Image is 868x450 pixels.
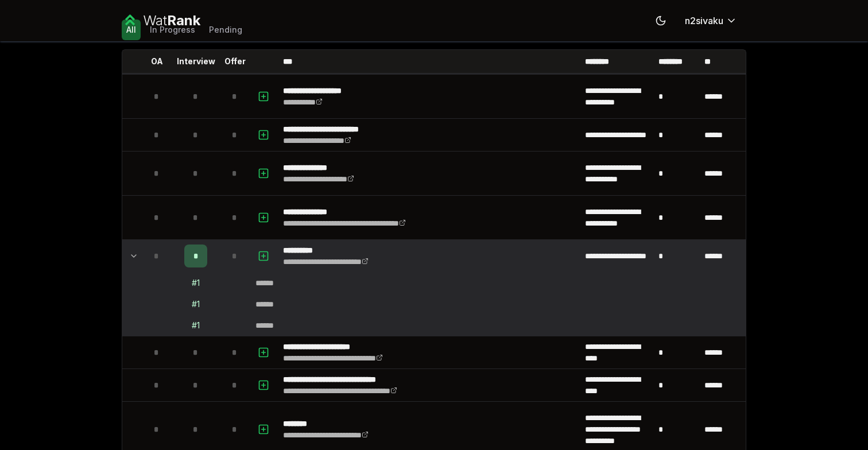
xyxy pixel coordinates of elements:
div: Wat [143,11,200,30]
a: WatRank [122,11,200,30]
p: Offer [224,56,246,67]
button: In Progress [145,20,200,40]
span: Rank [167,12,200,29]
div: # 1 [192,320,200,331]
div: # 1 [192,277,200,289]
p: OA [151,56,163,67]
div: # 1 [192,298,200,310]
button: n2sivaku [676,10,746,31]
p: Interview [177,56,215,67]
button: All [122,20,141,40]
button: Pending [204,20,247,40]
span: n2sivaku [685,14,723,28]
